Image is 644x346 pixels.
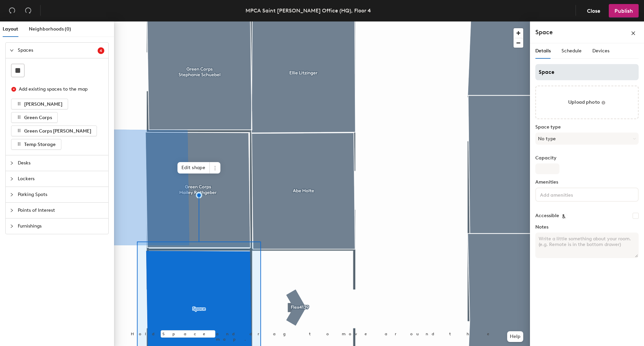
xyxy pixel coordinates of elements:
[592,48,609,54] span: Devices
[535,28,553,37] h4: Space
[21,4,35,17] button: Redo (⌘ + ⇧ + Z)
[9,7,15,14] span: undo
[535,133,639,145] button: No type
[587,8,600,14] span: Close
[10,193,14,197] span: collapsed
[100,48,102,53] span: 4
[10,161,14,165] span: collapsed
[10,177,14,181] span: collapsed
[11,99,68,109] button: [PERSON_NAME]
[609,4,639,17] button: Publish
[11,112,58,123] button: Green Corps
[11,87,16,92] span: close-circle
[581,4,606,17] button: Close
[614,8,633,14] span: Publish
[10,224,14,228] span: collapsed
[19,86,99,93] div: Add existing spaces to the map
[631,31,636,36] span: close
[3,26,18,32] span: Layout
[535,213,559,218] label: Accessible
[177,162,210,174] span: Edit shape
[10,48,14,52] span: expanded
[18,155,104,171] span: Desks
[24,101,62,107] span: [PERSON_NAME]
[535,48,551,54] span: Details
[24,115,52,120] span: Green Corps
[539,190,599,198] input: Add amenities
[246,6,371,15] div: MPCA Saint [PERSON_NAME] Office (HQ), Floor 4
[11,126,97,136] button: Green Corps [PERSON_NAME]
[18,187,104,202] span: Parking Spots
[535,125,639,130] label: Space type
[18,218,104,234] span: Furnishings
[561,48,582,54] span: Schedule
[535,86,639,119] button: Upload photo
[18,43,98,58] span: Spaces
[18,171,104,187] span: Lockers
[535,180,639,185] label: Amenities
[98,47,104,54] sup: 4
[10,208,14,212] span: collapsed
[29,26,71,32] span: Neighborhoods (0)
[507,331,523,342] button: Help
[535,155,639,161] label: Capacity
[5,4,19,17] button: Undo (⌘ + Z)
[18,203,104,218] span: Points of Interest
[24,142,56,147] span: Temp Storage
[24,128,91,134] span: Green Corps [PERSON_NAME]
[535,225,639,230] label: Notes
[11,139,61,150] button: Temp Storage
